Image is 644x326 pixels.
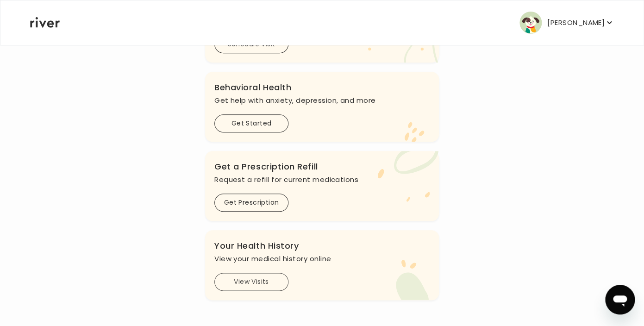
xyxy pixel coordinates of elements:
h3: Your Health History [214,239,430,252]
p: Request a refill for current medications [214,173,430,186]
iframe: Button to launch messaging window [605,285,635,314]
p: View your medical history online [214,252,430,265]
p: Get help with anxiety, depression, and more [214,94,430,107]
h3: Behavioral Health [214,81,430,94]
p: [PERSON_NAME] [547,16,605,29]
button: Get Prescription [214,194,288,212]
button: Get Started [214,114,288,132]
h3: Get a Prescription Refill [214,160,430,173]
button: user avatar[PERSON_NAME] [519,12,614,34]
button: View Visits [214,273,288,291]
img: user avatar [519,12,542,34]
